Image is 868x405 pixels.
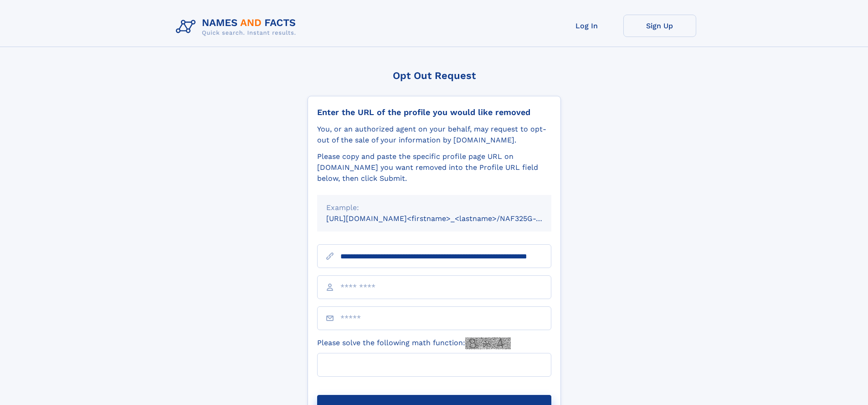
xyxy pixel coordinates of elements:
[326,214,569,223] small: [URL][DOMAIN_NAME]<firstname>_<lastname>/NAF325G-xxxxxxxx
[550,15,623,37] a: Log In
[172,15,303,39] img: Logo Names and Facts
[317,107,551,117] div: Enter the URL of the profile you would like removed
[308,70,561,81] div: Opt Out Request
[317,337,511,349] label: Please solve the following math function:
[317,124,551,146] div: You, or an authorized agent on your behalf, may request to opt-out of the sale of your informatio...
[326,202,542,213] div: Example:
[317,151,551,184] div: Please copy and paste the specific profile page URL on [DOMAIN_NAME] you want removed into the Pr...
[623,15,696,37] a: Sign Up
